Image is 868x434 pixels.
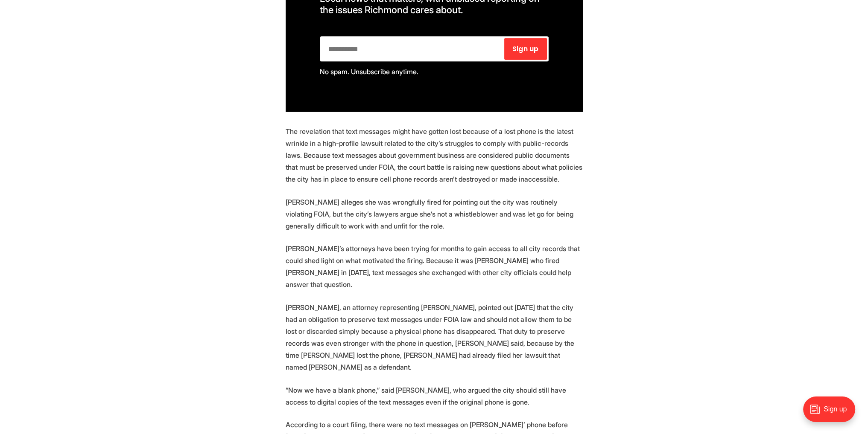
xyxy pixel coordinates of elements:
[286,301,583,373] p: [PERSON_NAME], an attorney representing [PERSON_NAME], pointed out [DATE] that the city had an ob...
[286,125,583,185] p: The revelation that text messages might have gotten lost because of a lost phone is the latest wr...
[320,67,418,76] span: No spam. Unsubscribe anytime.
[286,384,583,408] p: “Now we have a blank phone,” said [PERSON_NAME], who argued the city should still have access to ...
[504,38,547,60] button: Sign up
[796,392,868,434] iframe: portal-trigger
[512,46,538,52] span: Sign up
[286,243,583,290] p: [PERSON_NAME]’s attorneys have been trying for months to gain access to all city records that cou...
[286,196,583,232] p: [PERSON_NAME] alleges she was wrongfully fired for pointing out the city was routinely violating ...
